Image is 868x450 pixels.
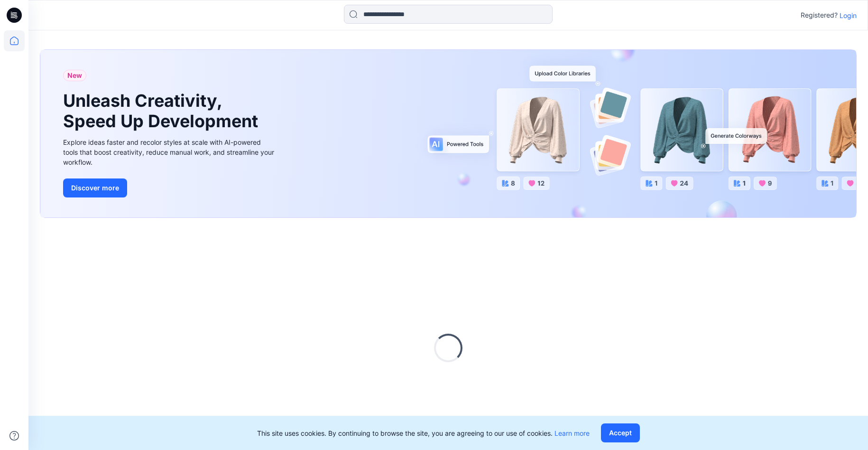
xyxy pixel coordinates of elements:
[63,178,127,197] button: Discover more
[801,9,838,21] p: Registered?
[63,137,277,167] div: Explore ideas faster and recolor styles at scale with AI-powered tools that boost creativity, red...
[67,70,82,81] span: New
[257,428,590,438] p: This site uses cookies. By continuing to browse the site, you are agreeing to our use of cookies.
[554,429,590,437] a: Learn more
[63,178,277,197] a: Discover more
[63,91,262,131] h1: Unleash Creativity, Speed Up Development
[601,423,640,442] button: Accept
[840,10,857,20] p: Login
